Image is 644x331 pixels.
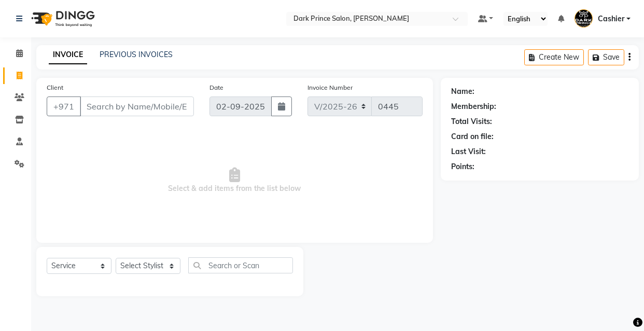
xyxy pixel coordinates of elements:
[100,50,173,59] a: PREVIOUS INVOICES
[188,257,293,273] input: Search or Scan
[575,9,593,27] img: Cashier
[26,4,97,33] img: logo
[47,96,81,116] button: +971
[209,83,223,92] label: Date
[47,129,423,232] span: Select & add items from the list below
[49,46,87,64] a: INVOICE
[307,83,353,92] label: Invoice Number
[524,49,584,65] button: Create New
[47,83,63,92] label: Client
[598,13,624,24] span: Cashier
[588,49,624,65] button: Save
[451,146,486,157] div: Last Visit:
[451,101,496,112] div: Membership:
[451,86,474,97] div: Name:
[451,161,474,172] div: Points:
[80,96,194,116] input: Search by Name/Mobile/Email/Code
[451,116,492,127] div: Total Visits:
[451,131,494,142] div: Card on file:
